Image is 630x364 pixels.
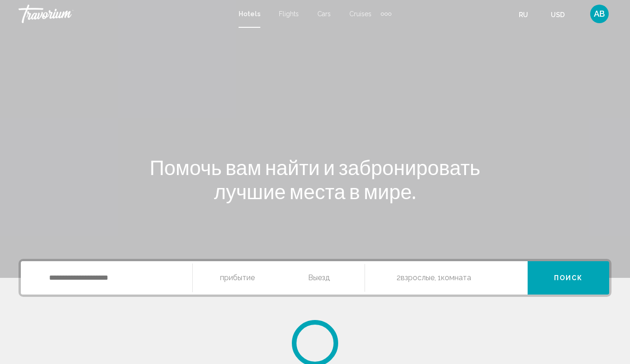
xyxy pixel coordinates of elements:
span: AB [594,9,605,19]
span: Комната [441,273,471,282]
span: , 1 [435,271,471,284]
button: Поиск [528,261,609,295]
h1: Помочь вам найти и забронировать лучшие места в мире. [141,155,489,203]
span: ru [519,11,528,19]
button: Change language [519,8,537,21]
button: Change currency [551,8,573,21]
span: 2 [397,271,435,284]
a: Cars [317,10,331,18]
button: Check in and out dates [193,261,365,295]
span: USD [551,11,565,19]
button: Travelers: 2 adults, 0 children [365,261,528,295]
a: Cruises [349,10,372,18]
span: Поиск [554,275,583,282]
button: User Menu [587,4,611,24]
div: Search widget [21,261,609,295]
a: Flights [279,10,299,18]
a: Hotels [239,10,260,18]
span: Взрослые [401,273,435,282]
button: Extra navigation items [381,6,391,21]
a: Travorium [19,5,229,23]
